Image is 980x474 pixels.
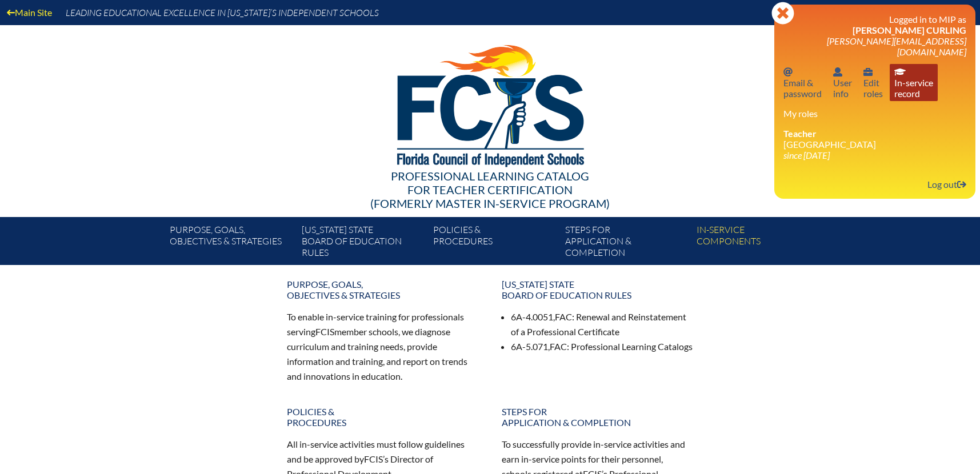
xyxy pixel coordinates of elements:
div: Professional Learning Catalog (formerly Master In-service Program) [161,169,819,210]
span: for Teacher Certification [407,183,573,196]
span: [PERSON_NAME][EMAIL_ADDRESS][DOMAIN_NAME] [827,35,966,57]
a: In-service recordIn-servicerecord [890,64,938,101]
a: User infoEditroles [859,64,887,101]
svg: Log out [957,180,966,189]
a: Purpose, goals,objectives & strategies [280,274,486,305]
span: FAC [555,311,572,322]
a: In-servicecomponents [692,222,823,265]
a: Steps forapplication & completion [561,222,692,265]
svg: User info [863,67,873,77]
a: Policies &Procedures [280,401,486,432]
a: User infoUserinfo [829,64,857,101]
a: [US_STATE] StateBoard of Education rules [495,274,701,305]
span: FCIS [315,326,334,337]
a: Steps forapplication & completion [495,401,701,432]
li: [GEOGRAPHIC_DATA] [783,128,966,160]
a: Log outLog out [923,176,971,192]
i: since [DATE] [783,150,830,160]
svg: Close [771,2,794,25]
span: FCIS [364,453,383,464]
svg: Email password [783,67,793,77]
a: Policies &Procedures [429,222,560,265]
a: [US_STATE] StateBoard of Education rules [297,222,429,265]
img: FCISlogo221.eps [372,25,608,181]
h3: Logged in to MIP as [783,14,966,57]
span: Teacher [783,128,817,139]
p: To enable in-service training for professionals serving member schools, we diagnose curriculum an... [287,310,479,383]
h3: My roles [783,108,966,119]
a: Main Site [2,5,57,20]
svg: User info [833,67,842,77]
span: [PERSON_NAME] Curling [853,25,966,35]
li: 6A-4.0051, : Renewal and Reinstatement of a Professional Certificate [511,310,694,339]
span: FAC [550,341,567,352]
li: 6A-5.071, : Professional Learning Catalogs [511,339,694,354]
a: Email passwordEmail &password [779,64,826,101]
svg: In-service record [894,67,906,77]
a: Purpose, goals,objectives & strategies [165,222,297,265]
